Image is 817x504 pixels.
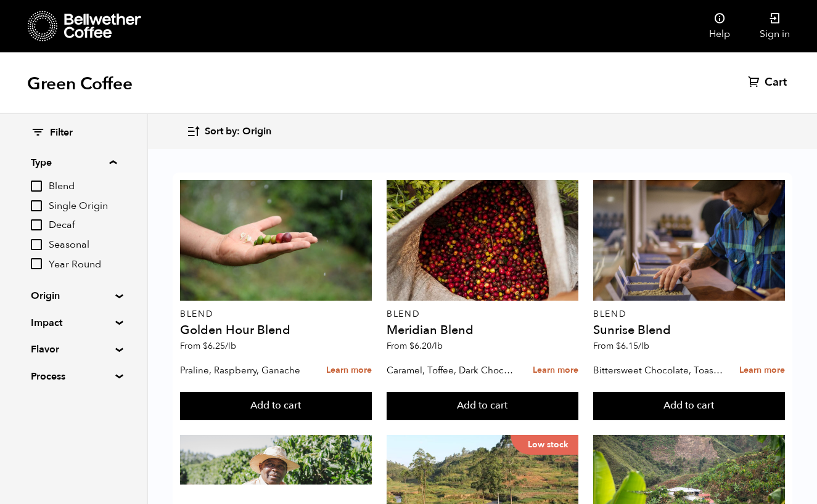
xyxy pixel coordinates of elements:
[387,392,578,420] button: Add to cart
[31,155,117,170] summary: Type
[27,73,133,95] h1: Green Coffee
[31,288,116,303] summary: Origin
[205,125,271,139] span: Sort by: Origin
[180,361,310,380] p: Praline, Raspberry, Ganache
[225,340,236,352] span: /lb
[180,392,372,420] button: Add to cart
[616,340,649,352] bdi: 6.15
[49,238,117,252] span: Seasonal
[49,200,117,213] span: Single Origin
[31,219,42,230] input: Decaf
[387,324,578,336] h4: Meridian Blend
[31,181,42,192] input: Blend
[765,75,787,90] span: Cart
[387,340,443,352] span: From
[511,435,578,455] p: Low stock
[593,340,649,352] span: From
[31,315,116,330] summary: Impact
[49,219,117,232] span: Decaf
[31,369,116,384] summary: Process
[180,310,372,319] p: Blend
[186,117,271,146] button: Sort by: Origin
[409,340,443,352] bdi: 6.20
[180,340,236,352] span: From
[593,324,785,336] h4: Sunrise Blend
[432,340,443,352] span: /lb
[593,310,785,319] p: Blend
[49,180,117,193] span: Blend
[31,200,42,211] input: Single Origin
[638,340,649,352] span: /lb
[203,340,236,352] bdi: 6.25
[180,324,372,336] h4: Golden Hour Blend
[387,310,578,319] p: Blend
[50,126,73,140] span: Filter
[409,340,414,352] span: $
[31,342,116,357] summary: Flavor
[49,258,117,272] span: Year Round
[31,258,42,269] input: Year Round
[739,357,785,384] a: Learn more
[203,340,208,352] span: $
[326,357,372,384] a: Learn more
[748,75,790,90] a: Cart
[387,361,517,380] p: Caramel, Toffee, Dark Chocolate
[593,361,723,380] p: Bittersweet Chocolate, Toasted Marshmallow, Candied Orange, Praline
[533,357,578,384] a: Learn more
[593,392,785,420] button: Add to cart
[616,340,621,352] span: $
[31,239,42,250] input: Seasonal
